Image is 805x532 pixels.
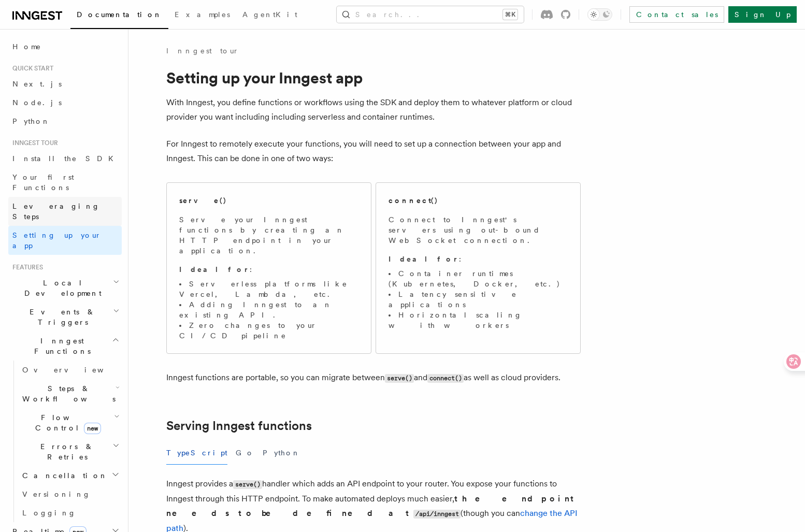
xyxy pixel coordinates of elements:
a: Setting up your app [8,226,122,255]
p: : [179,264,358,275]
a: Logging [18,504,122,522]
a: Your first Functions [8,168,122,197]
code: /api/inngest [413,510,461,519]
span: Python [12,117,50,125]
a: Leveraging Steps [8,197,122,226]
strong: Ideal for [179,265,250,274]
span: Steps & Workflows [18,383,116,404]
li: Adding Inngest to an existing API. [179,299,358,320]
button: Errors & Retries [18,437,122,466]
span: Home [12,41,41,52]
a: Examples [168,3,236,28]
code: connect() [427,374,464,383]
button: Flow Controlnew [18,408,122,437]
strong: Ideal for [389,255,459,263]
span: Documentation [77,10,162,19]
span: Leveraging Steps [12,202,100,221]
a: Documentation [70,3,168,29]
a: serve()Serve your Inngest functions by creating an HTTP endpoint in your application.Ideal for:Se... [166,182,371,354]
p: Serve your Inngest functions by creating an HTTP endpoint in your application. [179,214,358,256]
span: Quick start [8,64,53,73]
span: Your first Functions [12,173,74,192]
span: Local Development [8,278,113,298]
a: Versioning [18,485,122,504]
p: Connect to Inngest's servers using out-bound WebSocket connection. [389,214,568,246]
button: Go [236,441,254,465]
h2: connect() [389,195,438,206]
p: Inngest functions are portable, so you can migrate between and as well as cloud providers. [166,370,581,385]
li: Container runtimes (Kubernetes, Docker, etc.) [389,268,568,289]
h1: Setting up your Inngest app [166,68,581,87]
a: Home [8,37,122,56]
button: TypeScript [166,441,227,465]
span: Examples [175,10,230,19]
button: Steps & Workflows [18,379,122,408]
code: serve() [233,480,262,489]
span: Logging [22,509,76,517]
span: Flow Control [18,412,114,433]
span: Setting up your app [12,231,102,250]
span: Inngest Functions [8,336,112,356]
span: new [84,423,101,434]
button: Events & Triggers [8,303,122,332]
li: Zero changes to your CI/CD pipeline [179,320,358,341]
a: AgentKit [236,3,304,28]
a: Overview [18,361,122,379]
p: With Inngest, you define functions or workflows using the SDK and deploy them to whatever platfor... [166,95,581,124]
a: Serving Inngest functions [166,419,312,433]
button: Toggle dark mode [587,8,612,21]
li: Horizontal scaling with workers [389,310,568,330]
a: Contact sales [629,6,724,23]
button: Search...⌘K [337,6,524,23]
a: Inngest tour [166,46,239,56]
span: Features [8,263,43,271]
button: Inngest Functions [8,332,122,361]
span: Errors & Retries [18,441,112,462]
li: Latency sensitive applications [389,289,568,310]
span: Cancellation [18,470,108,481]
button: Cancellation [18,466,122,485]
span: AgentKit [242,10,297,19]
span: Node.js [12,98,62,107]
li: Serverless platforms like Vercel, Lambda, etc. [179,279,358,299]
code: serve() [385,374,414,383]
button: Local Development [8,274,122,303]
a: Next.js [8,75,122,93]
kbd: ⌘K [503,9,517,20]
span: Inngest tour [8,139,58,147]
a: Install the SDK [8,149,122,168]
a: Node.js [8,93,122,112]
span: Next.js [12,80,62,88]
span: Overview [22,366,129,374]
button: Python [263,441,300,465]
a: Sign Up [728,6,797,23]
a: Python [8,112,122,131]
span: Events & Triggers [8,307,113,327]
a: connect()Connect to Inngest's servers using out-bound WebSocket connection.Ideal for:Container ru... [376,182,581,354]
div: Inngest Functions [8,361,122,522]
span: Versioning [22,490,91,498]
h2: serve() [179,195,227,206]
p: : [389,254,568,264]
span: Install the SDK [12,154,120,163]
p: For Inngest to remotely execute your functions, you will need to set up a connection between your... [166,137,581,166]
